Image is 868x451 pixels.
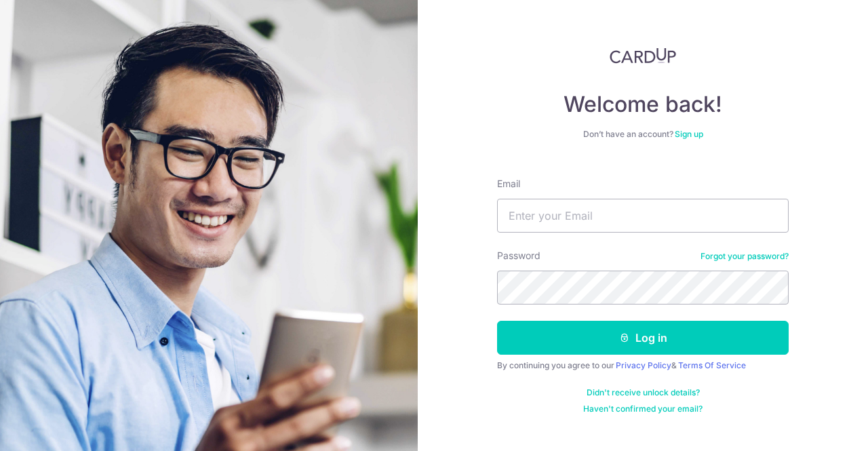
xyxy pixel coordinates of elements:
input: Enter your Email [497,199,789,233]
a: Sign up [675,129,703,139]
a: Forgot your password? [701,251,789,262]
div: By continuing you agree to our & [497,360,789,371]
button: Log in [497,321,789,355]
div: Don’t have an account? [497,129,789,140]
a: Terms Of Service [678,360,746,370]
label: Email [497,177,520,191]
label: Password [497,249,540,262]
a: Didn't receive unlock details? [587,387,700,398]
a: Haven't confirmed your email? [583,404,703,414]
h4: Welcome back! [497,91,789,118]
img: CardUp Logo [610,47,676,64]
a: Privacy Policy [616,360,671,370]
